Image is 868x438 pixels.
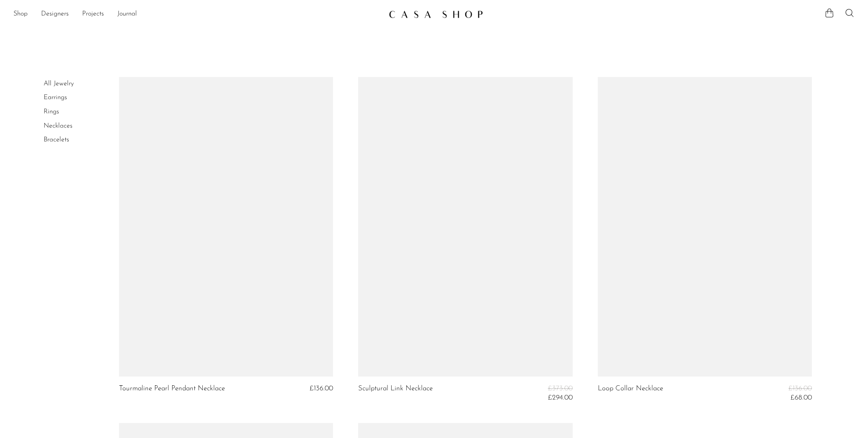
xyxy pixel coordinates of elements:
a: Shop [13,9,28,20]
a: All Jewelry [44,80,74,87]
span: £294.00 [548,394,573,401]
a: Designers [41,9,69,20]
span: £136.00 [310,385,333,392]
ul: NEW HEADER MENU [13,7,382,21]
a: Journal [117,9,137,20]
span: £373.00 [548,385,573,392]
a: Necklaces [44,123,72,129]
a: Loop Collar Necklace [598,385,663,402]
a: Projects [82,9,104,20]
span: £68.00 [790,394,812,401]
a: Earrings [44,94,67,101]
span: £136.00 [788,385,812,392]
nav: Desktop navigation [13,7,382,21]
a: Tourmaline Pearl Pendant Necklace [119,385,225,392]
a: Sculptural Link Necklace [358,385,433,402]
a: Bracelets [44,136,69,143]
a: Rings [44,108,59,115]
